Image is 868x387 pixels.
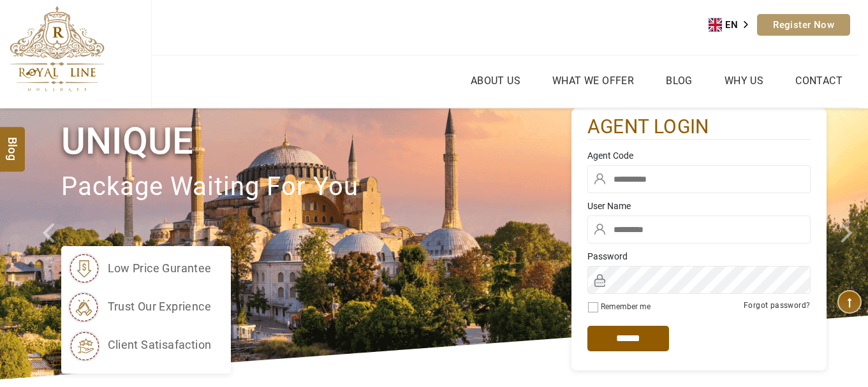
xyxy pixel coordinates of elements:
h1: Unique [61,117,571,165]
label: Remember me [601,302,651,311]
a: Why Us [721,71,767,90]
div: Language [709,15,757,34]
a: Forgot password? [744,301,810,310]
li: client satisafaction [68,329,212,361]
aside: Language selected: English [709,15,757,34]
label: Agent Code [587,149,811,162]
a: EN [709,15,757,34]
a: About Us [467,71,524,90]
a: Blog [663,71,696,90]
h2: agent login [587,115,811,140]
p: package waiting for you [61,166,571,208]
span: Blog [4,136,21,147]
li: low price gurantee [68,252,212,284]
label: User Name [587,200,811,212]
a: Check next prev [26,108,70,379]
a: Check next image [825,108,868,379]
li: trust our exprience [68,291,212,323]
a: Contact [792,71,846,90]
img: The Royal Line Holidays [10,6,105,92]
a: Register Now [757,14,850,36]
label: Password [587,250,811,263]
a: What we Offer [549,71,637,90]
